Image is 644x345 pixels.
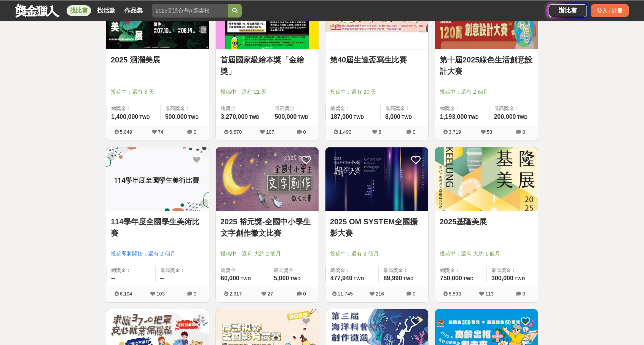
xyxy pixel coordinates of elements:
[435,147,538,211] a: Cover Image
[515,276,525,281] span: TWD
[160,267,205,274] span: 最高獎金：
[413,291,415,297] span: 0
[220,54,314,77] a: 首屆國家級繪本獎「金繪獎」
[385,105,424,112] span: 最高獎金：
[111,88,204,96] span: 投稿中：還有 3 天
[440,250,533,258] span: 投稿中：還有 大約 1 個月
[193,129,196,135] span: 0
[152,4,228,18] input: 2025高通台灣AI黑客松
[591,4,629,17] div: 登入 / 註冊
[94,5,118,16] a: 找活動
[330,275,352,281] span: 477,940
[440,105,485,112] span: 總獎金：
[354,276,364,281] span: TWD
[487,129,492,135] span: 53
[325,147,428,211] img: Cover Image
[241,276,251,281] span: TWD
[111,267,151,274] span: 總獎金：
[221,105,265,112] span: 總獎金：
[494,105,533,112] span: 最高獎金：
[221,275,239,281] span: 60,000
[339,129,352,135] span: 1,490
[160,275,164,281] span: --
[383,275,402,281] span: 89,990
[494,113,516,120] span: 200,000
[330,54,424,65] a: 第40屆生達盃寫生比賽
[111,113,138,120] span: 1,400,000
[491,275,513,281] span: 300,000
[216,147,319,211] a: Cover Image
[165,105,204,112] span: 最高獎金：
[120,129,132,135] span: 5,049
[330,113,352,120] span: 187,000
[385,113,400,120] span: 8,000
[440,113,467,120] span: 1,193,000
[111,105,156,112] span: 總獎金：
[517,115,528,120] span: TWD
[330,88,424,96] span: 投稿中：還有 20 天
[274,267,314,274] span: 最高獎金：
[549,4,587,17] a: 辦比賽
[402,115,412,120] span: TWD
[266,129,274,135] span: 107
[522,291,525,297] span: 0
[220,250,314,258] span: 投稿中：還有 大約 2 個月
[468,115,478,120] span: TWD
[106,147,209,211] a: Cover Image
[230,291,242,297] span: 2,317
[298,115,308,120] span: TWD
[67,5,91,16] a: 找比賽
[403,276,413,281] span: TWD
[413,129,415,135] span: 0
[111,250,204,258] span: 投稿即將開始：還有 2 個月
[188,115,199,120] span: TWD
[106,147,209,211] img: Cover Image
[303,291,306,297] span: 0
[440,216,533,227] a: 2025基隆美展
[139,115,150,120] span: TWD
[435,147,538,211] img: Cover Image
[303,129,306,135] span: 0
[290,276,301,281] span: TWD
[165,113,187,120] span: 500,000
[440,267,482,274] span: 總獎金：
[121,5,146,16] a: 作品集
[330,216,424,239] a: 2025 OM SYSTEM全國攝影大賽
[338,291,353,297] span: 11,745
[485,291,494,297] span: 113
[158,129,163,135] span: 74
[216,147,319,211] img: Cover Image
[221,113,248,120] span: 3,270,000
[274,275,289,281] span: 5,000
[120,291,132,297] span: 6,194
[230,129,242,135] span: 6,670
[111,54,204,65] a: 2025 洄瀾美展
[440,54,533,77] a: 第十屆2025綠色生活創意設計大賽
[440,88,533,96] span: 投稿中：還有 2 個月
[268,291,273,297] span: 27
[376,291,384,297] span: 216
[220,88,314,96] span: 投稿中：還有 21 天
[330,267,374,274] span: 總獎金：
[275,105,314,112] span: 最高獎金：
[221,267,264,274] span: 總獎金：
[275,113,297,120] span: 500,000
[522,129,525,135] span: 0
[440,275,462,281] span: 750,000
[111,216,204,239] a: 114學年度全國學生美術比賽
[156,291,165,297] span: 103
[449,129,461,135] span: 3,719
[325,147,428,211] a: Cover Image
[354,115,364,120] span: TWD
[449,291,461,297] span: 6,593
[330,250,424,258] span: 投稿中：還有 2 個月
[220,216,314,239] a: 2025 裕元獎-全國中小學生文字創作徵文比賽
[111,275,115,281] span: --
[383,267,424,274] span: 最高獎金：
[193,291,196,297] span: 0
[378,129,381,135] span: 8
[330,105,376,112] span: 總獎金：
[463,276,473,281] span: TWD
[249,115,259,120] span: TWD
